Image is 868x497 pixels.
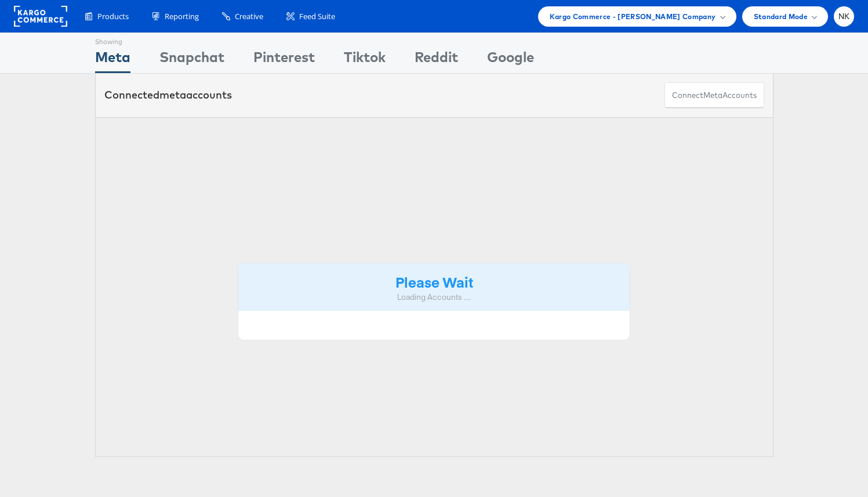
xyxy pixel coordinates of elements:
div: Meta [95,47,130,73]
div: Google [487,47,534,73]
div: Snapchat [159,47,224,73]
div: Loading Accounts .... [247,292,622,303]
span: Standard Mode [754,10,808,23]
span: Products [97,11,129,22]
div: Tiktok [344,47,386,73]
div: Connected accounts [104,88,232,103]
span: Feed Suite [299,11,335,22]
span: Kargo Commerce - [PERSON_NAME] Company [550,10,716,23]
span: meta [703,90,722,101]
span: Reporting [165,11,199,22]
button: ConnectmetaAccounts [664,82,764,108]
strong: Please Wait [395,272,473,291]
div: Pinterest [253,47,315,73]
span: Creative [235,11,263,22]
span: meta [159,88,186,101]
span: NK [838,13,850,20]
div: Showing [95,33,130,47]
div: Reddit [415,47,458,73]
